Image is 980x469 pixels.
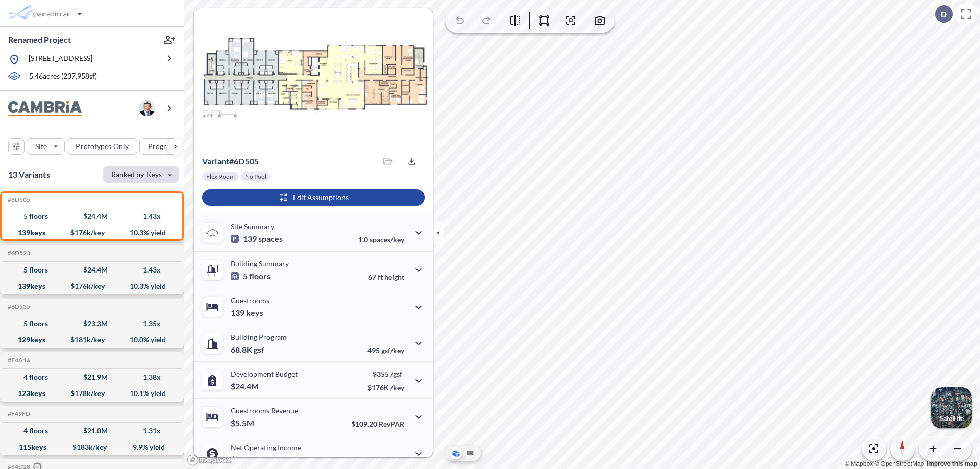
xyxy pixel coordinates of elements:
p: [STREET_ADDRESS] [29,53,92,66]
p: Satellite [939,414,964,423]
span: floors [249,271,271,281]
span: /key [390,383,404,392]
img: user logo [139,100,155,116]
p: Development Budget [231,369,298,378]
p: Guestrooms [231,296,269,305]
span: spaces [258,234,283,244]
p: Flex Room [206,172,235,181]
p: # 6d505 [202,156,259,166]
a: OpenStreetMap [874,460,924,467]
span: ft [378,273,383,281]
button: Ranked by Keys [103,166,179,183]
span: margin [382,456,404,465]
a: Mapbox homepage [187,454,232,466]
p: Edit Assumptions [293,192,349,203]
p: 68.8K [231,344,264,355]
span: /gsf [390,369,402,378]
button: Program [139,138,194,155]
p: Program [148,141,177,152]
h5: Click to copy the code [6,357,30,364]
p: D [941,10,947,19]
p: $109.20 [351,419,404,428]
span: gsf [254,344,264,355]
p: No Pool [245,172,266,181]
h5: Click to copy the code [6,250,30,257]
button: Edit Assumptions [202,189,425,206]
p: Site [35,141,47,152]
p: 139 [231,308,263,318]
p: 45.0% [361,456,404,465]
p: Prototypes Only [76,141,129,152]
button: Site Plan [464,447,476,459]
h5: Click to copy the code [6,410,30,417]
span: Variant [202,156,229,166]
h5: Click to copy the code [6,196,30,203]
span: gsf/key [381,346,404,355]
p: 139 [231,234,283,244]
p: Renamed Project [8,34,71,45]
img: BrandImage [8,101,82,116]
button: Aerial View [450,447,462,459]
p: 67 [368,273,404,281]
h5: Click to copy the code [6,303,30,310]
p: 495 [367,346,404,355]
button: Prototypes Only [67,138,137,155]
p: Net Operating Income [231,443,301,452]
p: Site Summary [231,222,274,231]
p: $2.5M [231,455,256,465]
button: Switcher ImageSatellite [931,387,972,428]
a: Improve this map [927,460,977,467]
p: $355 [367,369,404,378]
button: Site [27,138,65,155]
a: Mapbox [845,460,873,467]
p: 5.46 acres ( 237,958 sf) [29,71,97,82]
span: height [384,273,404,281]
span: spaces/key [370,235,404,244]
p: Building Summary [231,259,289,268]
p: $176K [367,383,404,392]
p: Building Program [231,333,287,341]
span: keys [246,308,263,318]
p: $24.4M [231,381,260,391]
img: Switcher Image [931,387,972,428]
p: 13 Variants [8,168,50,181]
p: $5.5M [231,418,256,428]
p: 5 [231,271,271,281]
p: Guestrooms Revenue [231,406,298,415]
p: 1.0 [358,235,404,244]
span: RevPAR [379,419,404,428]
